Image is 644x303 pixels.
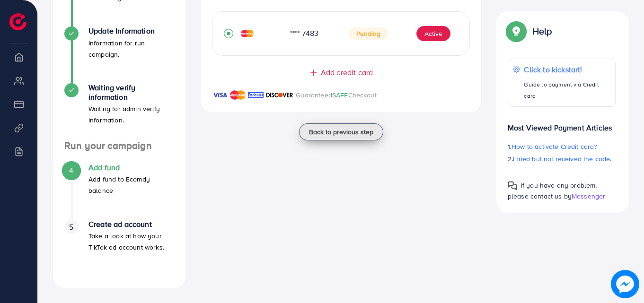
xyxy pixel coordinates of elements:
[349,27,388,40] span: Pending
[53,220,185,277] li: Create ad account
[88,230,174,253] p: Take a look at how your TikTok ad account works.
[53,163,185,220] li: Add fund
[53,83,185,140] li: Waiting verify information
[248,89,264,101] img: brand
[572,191,605,201] span: Messenger
[299,123,383,140] button: Back to previous step
[508,181,597,201] span: If you have any problem, please contact us by
[212,89,228,101] img: brand
[296,89,377,101] p: Guaranteed Checkout
[512,142,597,151] span: How to activate Credit card?
[508,23,525,40] img: Popup guide
[241,30,254,37] img: credit
[508,153,616,164] p: 2.
[611,270,639,298] img: image
[508,141,616,152] p: 1.
[88,173,174,196] p: Add fund to Ecomdy balance
[9,13,26,30] img: logo
[53,140,185,152] h4: Run your campaign
[321,67,373,78] span: Add credit card
[513,154,611,164] span: I tried but not received the code.
[266,89,293,101] img: brand
[332,90,348,100] span: SAFE
[69,222,73,233] span: 5
[508,114,616,133] p: Most Viewed Payment Articles
[309,127,373,137] span: Back to previous step
[508,181,517,190] img: Popup guide
[524,64,610,75] p: Click to kickstart!
[230,89,246,101] img: brand
[224,29,233,38] svg: record circle
[53,26,185,83] li: Update Information
[88,103,174,126] p: Waiting for admin verify information.
[532,26,552,37] p: Help
[88,37,174,60] p: Information for run campaign.
[524,79,610,102] p: Guide to payment via Credit card
[416,26,450,41] button: Active
[88,26,174,35] h4: Update Information
[88,220,174,229] h4: Create ad account
[88,83,174,101] h4: Waiting verify information
[88,163,174,172] h4: Add fund
[69,165,73,176] span: 4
